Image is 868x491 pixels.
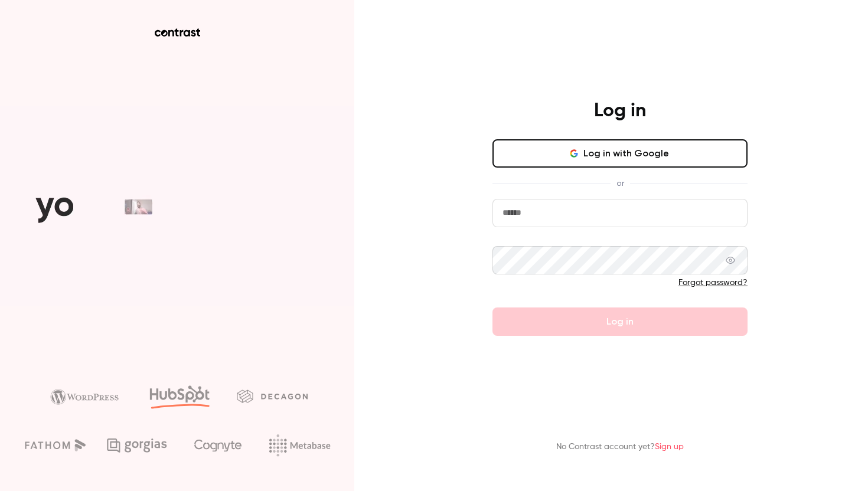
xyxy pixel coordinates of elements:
img: decagon [237,389,308,402]
a: Forgot password? [678,279,748,287]
p: No Contrast account yet? [556,441,684,453]
h4: Log in [594,99,646,123]
span: or [611,177,630,189]
a: Sign up [655,443,684,451]
button: Log in with Google [492,139,748,168]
